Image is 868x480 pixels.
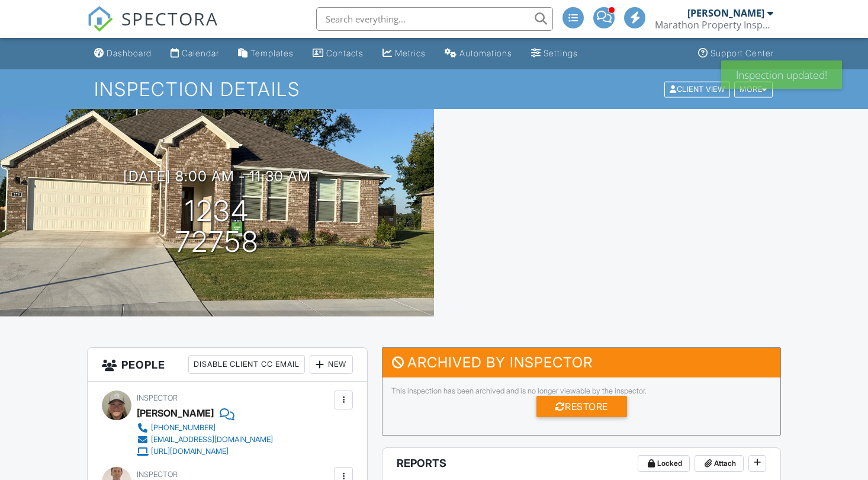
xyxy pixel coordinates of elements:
div: New [310,355,353,374]
div: Inspection updated! [721,60,842,89]
a: Contacts [308,43,368,65]
div: Templates [250,48,294,58]
div: This inspection has been archived and is no longer viewable by the inspector. [391,386,771,396]
div: Client View [664,81,730,97]
span: Inspector [137,393,178,402]
div: Metrics [395,48,426,58]
a: Client View [663,84,733,93]
h3: People [88,348,368,382]
a: Dashboard [89,43,156,65]
a: Calendar [166,43,224,65]
div: Support Center [711,48,774,58]
div: [PERSON_NAME] [137,404,214,422]
div: [PHONE_NUMBER] [151,423,216,433]
a: Metrics [378,43,430,65]
a: Settings [526,43,583,65]
div: Disable Client CC Email [188,355,305,374]
h3: Archived by Inspector [382,348,780,377]
a: Automations (Advanced) [440,43,517,65]
div: Dashboard [107,48,152,58]
a: [PHONE_NUMBER] [137,422,273,434]
a: [URL][DOMAIN_NAME] [137,446,273,457]
img: The Best Home Inspection Software - Spectora [87,6,113,32]
a: Restore [536,404,627,415]
div: [URL][DOMAIN_NAME] [151,447,229,456]
div: Restore [536,396,627,417]
div: Marathon Property Inspectors [655,19,773,31]
div: Calendar [182,48,219,58]
input: Search everything... [316,7,553,31]
h1: Inspection Details [94,79,773,100]
div: [EMAIL_ADDRESS][DOMAIN_NAME] [151,435,273,444]
div: Contacts [326,48,364,58]
span: SPECTORA [121,6,218,31]
span: Inspector [137,470,178,479]
div: Settings [544,48,578,58]
h1: 1234 72758 [175,196,259,258]
a: [EMAIL_ADDRESS][DOMAIN_NAME] [137,434,273,446]
div: [PERSON_NAME] [687,7,764,19]
a: SPECTORA [87,16,218,41]
a: Support Center [693,43,779,65]
div: More [734,81,773,97]
h3: [DATE] 8:00 am - 11:30 am [123,168,311,184]
a: Templates [233,43,298,65]
div: Automations [459,48,512,58]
